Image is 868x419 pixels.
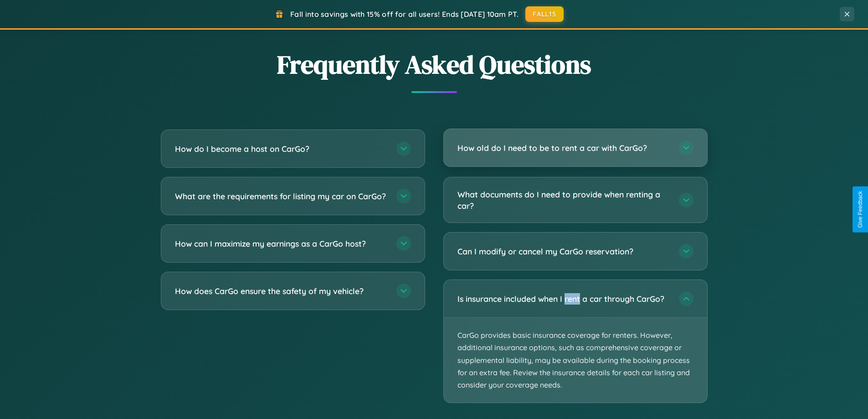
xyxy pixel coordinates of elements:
[857,191,863,228] div: Give Feedback
[525,6,564,22] button: FALL15
[161,47,708,82] h2: Frequently Asked Questions
[457,142,670,154] h3: How old do I need to be to rent a car with CarGo?
[457,246,670,257] h3: Can I modify or cancel my CarGo reservation?
[175,238,387,249] h3: How can I maximize my earnings as a CarGo host?
[457,293,670,305] h3: Is insurance included when I rent a car through CarGo?
[290,10,519,19] span: Fall into savings with 15% off for all users! Ends [DATE] 10am PT.
[444,318,707,403] p: CarGo provides basic insurance coverage for renters. However, additional insurance options, such ...
[175,143,387,155] h3: How do I become a host on CarGo?
[457,189,670,211] h3: What documents do I need to provide when renting a car?
[175,285,387,297] h3: How does CarGo ensure the safety of my vehicle?
[175,191,387,202] h3: What are the requirements for listing my car on CarGo?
